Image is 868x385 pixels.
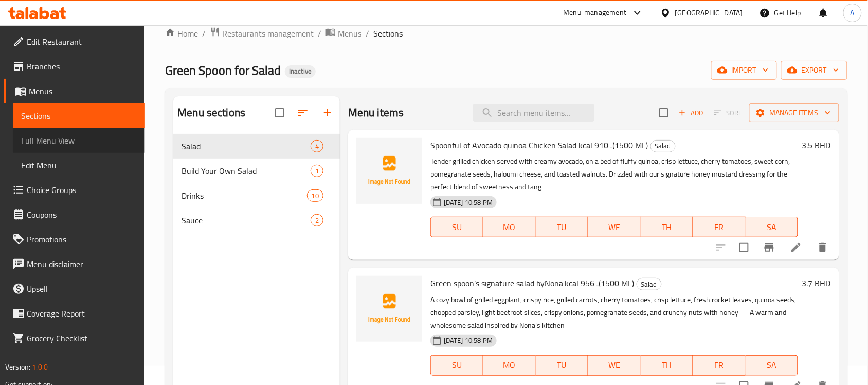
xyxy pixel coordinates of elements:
[21,134,137,147] span: Full Menu View
[435,220,479,235] span: SU
[173,159,340,183] div: Build Your Own Salad1
[21,159,137,171] span: Edit Menu
[435,358,479,373] span: SU
[430,217,483,237] button: SU
[675,105,708,121] button: Add
[285,67,316,76] span: Inactive
[173,183,340,208] div: Drinks10
[373,27,403,40] span: Sections
[291,100,315,125] span: Sort sections
[637,278,661,290] span: Salad
[165,27,198,40] a: Home
[790,241,802,254] a: Edit menu item
[311,214,323,226] div: items
[27,36,137,48] span: Edit Restaurant
[540,220,584,235] span: TU
[308,191,323,201] span: 10
[356,138,422,204] img: Spoonful of Avocado quinoa Chicken Salad kcal ـ 910(1500 ML)
[222,27,314,40] span: Restaurants management
[430,137,648,153] span: Spoonful of Avocado quinoa Chicken Salad kcal ـ 910(1500 ML)
[4,202,145,227] a: Coupons
[440,198,497,207] span: [DATE] 10:58 PM
[182,214,311,226] span: Sauce
[4,54,145,79] a: Branches
[13,128,145,153] a: Full Menu View
[473,104,594,122] input: search
[733,237,755,258] span: Select to update
[307,189,323,202] div: items
[311,140,323,152] div: items
[285,65,316,78] div: Inactive
[487,358,532,373] span: MO
[641,217,693,237] button: TH
[749,103,839,122] button: Manage items
[430,355,483,376] button: SU
[750,220,794,235] span: SA
[645,220,689,235] span: TH
[746,217,798,237] button: SA
[4,276,145,301] a: Upsell
[592,358,637,373] span: WE
[311,165,323,177] div: items
[540,358,584,373] span: TU
[27,283,137,295] span: Upsell
[173,130,340,237] nav: Menu sections
[757,235,782,260] button: Branch-specific-item
[27,208,137,221] span: Coupons
[430,275,635,291] span: Green spoon’s signature salad byNona kcal ـ 956(1500 ML)
[202,27,206,40] li: /
[27,233,137,246] span: Promotions
[165,27,847,40] nav: breadcrumb
[675,7,743,19] div: [GEOGRAPHIC_DATA]
[802,276,831,290] h6: 3.7 BHD
[165,59,281,82] span: Green Spoon for Salad
[588,217,641,237] button: WE
[637,278,662,290] div: Salad
[697,220,742,235] span: FR
[182,189,306,202] span: Drinks
[651,140,675,152] span: Salad
[430,155,798,194] p: Tender grilled chicken served with creamy avocado, on a bed of fluffy quinoa، crisp lettuce, cher...
[697,358,742,373] span: FR
[789,64,839,77] span: export
[348,105,404,120] h2: Menu items
[802,138,831,152] h6: 3.5 BHD
[750,358,794,373] span: SA
[483,217,536,237] button: MO
[711,61,777,80] button: import
[13,103,145,128] a: Sections
[27,184,137,196] span: Choice Groups
[653,102,675,124] span: Select section
[4,29,145,54] a: Edit Restaurant
[810,235,835,260] button: delete
[536,355,588,376] button: TU
[27,307,137,320] span: Coverage Report
[430,293,798,332] p: A cozy bowl of grilled eggplant, crispy rice, grilled carrots, cherry tomatoes, crisp lettuce, fr...
[21,110,137,122] span: Sections
[27,60,137,73] span: Branches
[650,140,676,152] div: Salad
[311,216,323,225] span: 2
[4,252,145,276] a: Menu disclaimer
[693,355,746,376] button: FR
[269,102,291,124] span: Select all sections
[182,165,311,177] span: Build Your Own Salad
[4,227,145,252] a: Promotions
[645,358,689,373] span: TH
[719,64,769,77] span: import
[315,100,340,125] button: Add section
[536,217,588,237] button: TU
[746,355,798,376] button: SA
[210,27,314,40] a: Restaurants management
[182,140,311,152] span: Salad
[32,360,48,374] span: 1.0.0
[851,7,855,19] span: A
[4,178,145,202] a: Choice Groups
[757,107,831,119] span: Manage items
[29,85,137,97] span: Menus
[27,258,137,270] span: Menu disclaimer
